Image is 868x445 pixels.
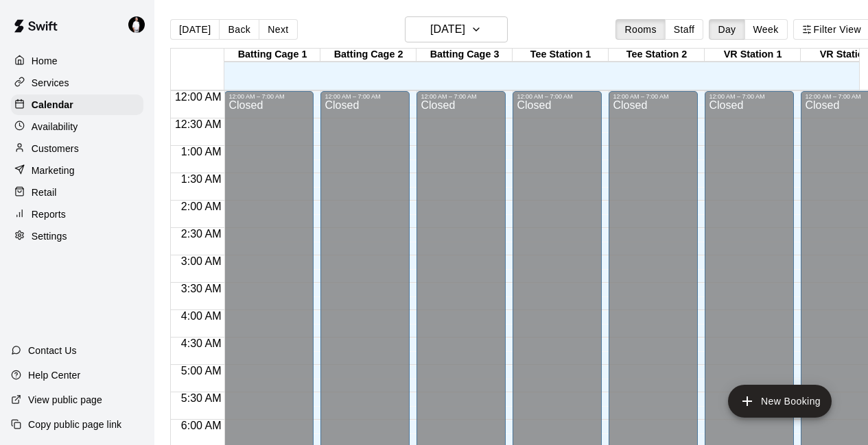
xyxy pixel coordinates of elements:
div: 12:00 AM – 7:00 AM [421,93,502,100]
span: 1:30 AM [178,173,225,185]
button: Back [219,19,259,40]
a: Services [11,73,143,93]
button: Rooms [615,19,665,40]
div: VR Station 1 [705,49,801,62]
span: 12:00 AM [172,91,225,103]
p: Home [32,54,58,68]
button: Staff [665,19,704,40]
a: Marketing [11,160,143,181]
a: Retail [11,182,143,203]
div: Batting Cage 3 [417,49,513,62]
div: 12:00 AM – 7:00 AM [325,93,406,100]
a: Home [11,51,143,71]
a: Customers [11,138,143,159]
p: View public page [28,393,102,407]
button: add [728,385,832,418]
span: 4:30 AM [178,338,225,349]
span: 6:00 AM [178,420,225,431]
div: Tee Station 2 [609,49,705,62]
a: Settings [11,226,143,246]
button: [DATE] [405,16,508,42]
p: Contact Us [28,344,77,357]
a: Availability [11,116,143,137]
img: Travis Hamilton [128,16,145,33]
button: Day [709,19,744,40]
h6: [DATE] [430,20,465,39]
button: Week [744,19,788,40]
div: 12:00 AM – 7:00 AM [228,93,309,100]
span: 12:30 AM [172,118,225,130]
div: Batting Cage 1 [224,49,320,62]
div: Tee Station 1 [513,49,609,62]
p: Help Center [28,368,80,382]
div: Batting Cage 2 [320,49,417,62]
span: 2:00 AM [178,201,225,212]
a: Calendar [11,94,143,115]
span: 5:30 AM [178,392,225,404]
button: Next [259,19,297,40]
button: [DATE] [170,19,220,40]
p: Marketing [32,164,75,177]
p: Calendar [32,98,73,112]
span: 1:00 AM [178,146,225,157]
span: 5:00 AM [178,365,225,377]
div: Travis Hamilton [126,11,154,38]
p: Availability [32,120,78,133]
span: 4:00 AM [178,310,225,322]
div: 12:00 AM – 7:00 AM [613,93,694,100]
p: Settings [32,229,67,243]
p: Services [32,76,69,90]
span: 3:30 AM [178,283,225,294]
div: 12:00 AM – 7:00 AM [517,93,598,100]
p: Retail [32,186,57,199]
p: Customers [32,142,79,155]
span: 2:30 AM [178,228,225,240]
div: 12:00 AM – 7:00 AM [709,93,790,100]
a: Reports [11,204,143,225]
span: 3:00 AM [178,255,225,267]
p: Copy public page link [28,418,121,431]
p: Reports [32,207,66,221]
